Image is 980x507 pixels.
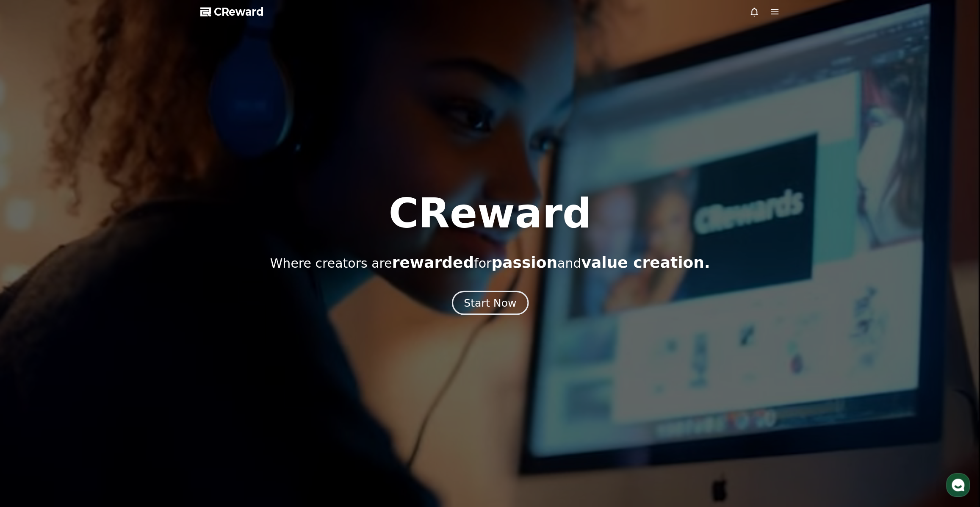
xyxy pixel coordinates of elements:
span: Home [22,281,36,288]
a: Home [3,269,56,290]
span: CReward [214,5,264,19]
span: Messages [70,282,95,288]
span: passion [491,254,557,271]
h1: CReward [388,193,591,234]
a: Messages [56,269,109,290]
span: rewarded [392,254,474,271]
a: Start Now [454,300,527,308]
span: Settings [125,281,146,288]
p: Where creators are for and [270,254,710,271]
span: value creation. [581,254,710,271]
a: Settings [109,269,163,290]
a: CReward [200,5,264,19]
button: Start Now [451,291,528,315]
div: Start Now [464,296,516,310]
